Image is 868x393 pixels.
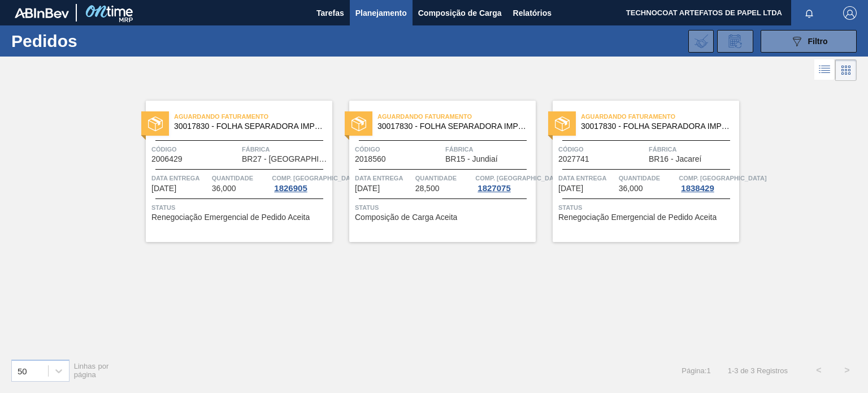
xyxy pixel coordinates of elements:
span: 28,500 [415,184,440,193]
span: Código [151,144,239,155]
span: Renegociação Emergencial de Pedido Aceita [558,213,717,222]
div: Importar Negociações dos Pedidos [688,30,714,53]
div: Visão em Cards [835,59,857,81]
span: Renegociação Emergencial de Pedido Aceita [151,213,310,222]
a: statusAguardando Faturamento30017830 - FOLHA SEPARADORA IMPERMEAVELCódigo2027741FábricaBR16 - Jac... [536,101,739,242]
span: Aguardando Faturamento [377,111,536,122]
span: 36,000 [212,184,236,193]
div: 1838429 [679,184,716,193]
span: 30017830 - FOLHA SEPARADORA IMPERMEAVEL [174,122,323,131]
span: Fábrica [649,144,736,155]
span: 2006429 [151,155,183,163]
span: Fábrica [242,144,329,155]
div: 50 [18,366,27,375]
div: Visão em Lista [814,59,835,81]
button: < [805,356,833,385]
span: 22/10/2025 [558,184,583,193]
div: Solicitação de Revisão de Pedidos [717,30,753,53]
span: 30017830 - FOLHA SEPARADORA IMPERMEAVEL [581,122,730,131]
span: BR16 - Jacareí [649,155,701,163]
span: Código [558,144,646,155]
span: Composição de Carga Aceita [355,213,457,222]
span: Status [558,202,736,213]
span: BR15 - Jundiaí [445,155,498,163]
img: status [351,116,366,131]
a: statusAguardando Faturamento30017830 - FOLHA SEPARADORA IMPERMEAVELCódigo2018560FábricaBR15 - Jun... [332,101,536,242]
span: Linhas por página [74,362,109,379]
span: Fábrica [445,144,533,155]
span: Comp. Carga [679,172,766,184]
img: status [148,116,163,131]
span: Aguardando Faturamento [174,111,332,122]
span: 1 - 3 de 3 Registros [728,366,788,375]
span: Código [355,144,442,155]
font: Tarefas [316,8,344,18]
div: 1827075 [475,184,513,193]
span: BR27 - Nova Minas [242,155,329,163]
a: Comp. [GEOGRAPHIC_DATA]1827075 [475,172,533,193]
img: status [555,116,570,131]
span: 2027741 [558,155,589,163]
a: statusAguardando Faturamento30017830 - FOLHA SEPARADORA IMPERMEAVELCódigo2006429FábricaBR27 - [GE... [129,101,332,242]
span: 36,000 [619,184,643,193]
span: Aguardando Faturamento [581,111,739,122]
button: Notificações [791,5,827,21]
button: > [833,356,861,385]
font: Filtro [808,37,828,46]
span: 2018560 [355,155,386,163]
span: Data entrega [355,172,413,184]
span: Data entrega [558,172,616,184]
span: 07/10/2025 [355,184,380,193]
img: TNhmsLtSVTkK8tSr43FrP2fwEKptu5GPRR3wAAAABJRU5ErkJggg== [15,8,69,18]
font: TECHNOCOAT ARTEFATOS DE PAPEL LTDA [626,8,782,17]
div: 1826905 [272,184,309,193]
span: Quantidade [619,172,676,184]
span: Quantidade [212,172,270,184]
img: Sair [843,6,857,20]
span: Status [151,202,329,213]
font: Composição de Carga [418,8,502,18]
a: Comp. [GEOGRAPHIC_DATA]1838429 [679,172,736,193]
span: Data entrega [151,172,209,184]
span: 25/09/2025 [151,184,176,193]
span: Quantidade [415,172,473,184]
span: Status [355,202,533,213]
font: Planejamento [355,8,407,18]
font: Relatórios [513,8,552,18]
span: Comp. Carga [475,172,563,184]
span: Página : 1 [682,366,710,375]
font: Pedidos [11,32,77,50]
span: Comp. Carga [272,172,359,184]
a: Comp. [GEOGRAPHIC_DATA]1826905 [272,172,329,193]
span: 30017830 - FOLHA SEPARADORA IMPERMEAVEL [377,122,527,131]
button: Filtro [761,30,857,53]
